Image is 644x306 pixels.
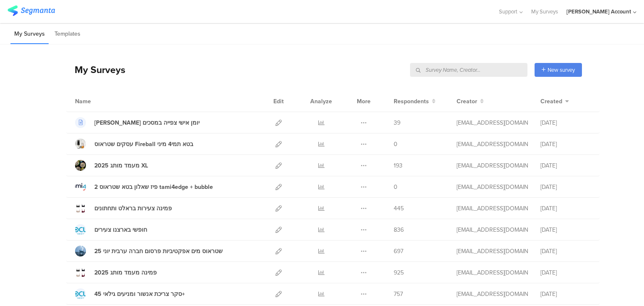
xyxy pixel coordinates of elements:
[94,290,185,298] div: סקר צריכת אנשור ומניעים גילאי 45+
[75,203,172,214] a: פמינה צעירות בראלט ותחתונים
[540,118,591,127] div: [DATE]
[394,161,402,170] span: 193
[94,268,157,277] div: פמינה מעמד מותג 2025
[394,118,400,127] span: 39
[394,247,403,256] span: 697
[94,183,213,191] div: 2 פיז שאלון בטא שטראוס tami4edge + bubble
[457,183,528,191] div: odelya@ifocus-r.com
[10,24,49,44] li: My Surveys
[540,97,569,106] button: Created
[540,268,591,277] div: [DATE]
[457,118,528,127] div: odelya@ifocus-r.com
[540,140,591,149] div: [DATE]
[75,224,147,235] a: חופשי בארצנו צעירים
[309,91,334,112] div: Analyze
[540,161,591,170] div: [DATE]
[75,246,223,256] a: שטראוס מים אפקטיביות פרסום חברה ערבית יוני 25
[499,8,517,16] span: Support
[457,247,528,256] div: odelya@ifocus-r.com
[457,225,528,234] div: odelya@ifocus-r.com
[355,91,373,112] div: More
[394,290,403,298] span: 757
[394,183,397,191] span: 0
[94,161,148,170] div: 2025 מעמד מותג XL
[394,204,404,213] span: 445
[457,204,528,213] div: odelya@ifocus-r.com
[540,183,591,191] div: [DATE]
[75,117,200,128] a: [PERSON_NAME] יומן אישי צפייה במסכים
[457,140,528,149] div: odelya@ifocus-r.com
[566,8,631,16] div: [PERSON_NAME] Account
[394,97,436,106] button: Respondents
[75,97,125,106] div: Name
[270,91,288,112] div: Edit
[457,161,528,170] div: odelya@ifocus-r.com
[540,97,562,106] span: Created
[75,181,213,192] a: 2 פיז שאלון בטא שטראוס tami4edge + bubble
[75,160,148,171] a: 2025 מעמד מותג XL
[94,140,193,149] div: עסקים שטראוס Fireball בטא תמי4 מיני
[410,63,527,77] input: Survey Name, Creator...
[94,118,200,127] div: שמיר שאלון יומן אישי צפייה במסכים
[66,63,125,77] div: My Surveys
[540,290,591,298] div: [DATE]
[51,24,84,44] li: Templates
[457,290,528,298] div: odelya@ifocus-r.com
[540,225,591,234] div: [DATE]
[540,204,591,213] div: [DATE]
[540,247,591,256] div: [DATE]
[548,66,575,74] span: New survey
[8,5,55,16] img: segmanta logo
[457,97,477,106] span: Creator
[94,225,147,234] div: חופשי בארצנו צעירים
[75,288,185,299] a: סקר צריכת אנשור ומניעים גילאי 45+
[75,139,193,149] a: עסקים שטראוס Fireball בטא תמי4 מיני
[94,204,172,213] div: פמינה צעירות בראלט ותחתונים
[394,268,404,277] span: 925
[394,225,404,234] span: 836
[394,97,429,106] span: Respondents
[457,268,528,277] div: odelya@ifocus-r.com
[394,140,397,149] span: 0
[457,97,484,106] button: Creator
[94,247,223,256] div: שטראוס מים אפקטיביות פרסום חברה ערבית יוני 25
[75,267,157,278] a: פמינה מעמד מותג 2025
